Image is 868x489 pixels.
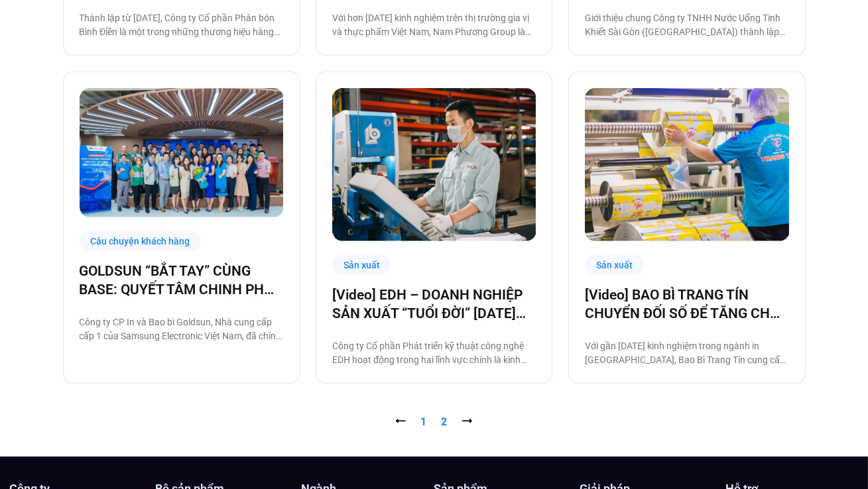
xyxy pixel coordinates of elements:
a: Doanh-nghiep-san-xua-edh-chuyen-doi-so-cung-base [332,88,536,241]
div: Sản xuất [585,254,644,275]
span: ⭠ [396,415,406,428]
img: Số hóa các quy trình làm việc cùng Base.vn là một bước trung gian cực kỳ quan trọng để Goldsun xâ... [80,88,284,217]
nav: Pagination [63,414,806,430]
a: ⭢ [462,415,473,428]
p: Thành lập từ [DATE], Công ty Cổ phần Phân bón Bình Điền là một trong những thương hiệu hàng đầu c... [80,11,283,39]
p: Giới thiệu chung Công ty TNHH Nước Uống Tinh Khiết Sài Gòn ([GEOGRAPHIC_DATA]) thành lập [DATE] b... [585,11,788,39]
a: 2 [442,415,448,428]
p: Công ty CP In và Bao bì Goldsun, Nhà cung cấp cấp 1 của Samsung Electronic Việt Nam, đã chính thứ... [80,315,283,343]
a: [Video] BAO BÌ TRANG TÍN CHUYỂN ĐỐI SỐ ĐỂ TĂNG CHẤT LƯỢNG, GIẢM CHI PHÍ [585,286,788,323]
p: Với hơn [DATE] kinh nghiệm trên thị trường gia vị và thực phẩm Việt Nam, Nam Phương Group là đơn ... [332,11,536,39]
a: Số hóa các quy trình làm việc cùng Base.vn là một bước trung gian cực kỳ quan trọng để Goldsun xâ... [80,88,283,217]
img: Doanh-nghiep-san-xua-edh-chuyen-doi-so-cung-base [332,88,536,241]
div: Câu chuyện khách hàng [80,231,202,251]
span: 1 [421,415,427,428]
a: [Video] EDH – DOANH NGHIỆP SẢN XUẤT “TUỔI ĐỜI” [DATE] VÀ CÂU CHUYỆN CHUYỂN ĐỔI SỐ CÙNG [DOMAIN_NAME] [332,286,536,323]
p: Với gần [DATE] kinh nghiệm trong ngành in [GEOGRAPHIC_DATA], Bao Bì Trang Tín cung cấp tất cả các... [585,339,788,367]
a: GOLDSUN “BẮT TAY” CÙNG BASE: QUYẾT TÂM CHINH PHỤC CHẶNG ĐƯỜNG CHUYỂN ĐỔI SỐ TOÀN DIỆN [80,262,283,299]
p: Công ty Cổ phần Phát triển kỹ thuật công nghệ EDH hoạt động trong hai lĩnh vực chính là kinh doan... [332,339,536,367]
div: Sản xuất [332,254,391,275]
